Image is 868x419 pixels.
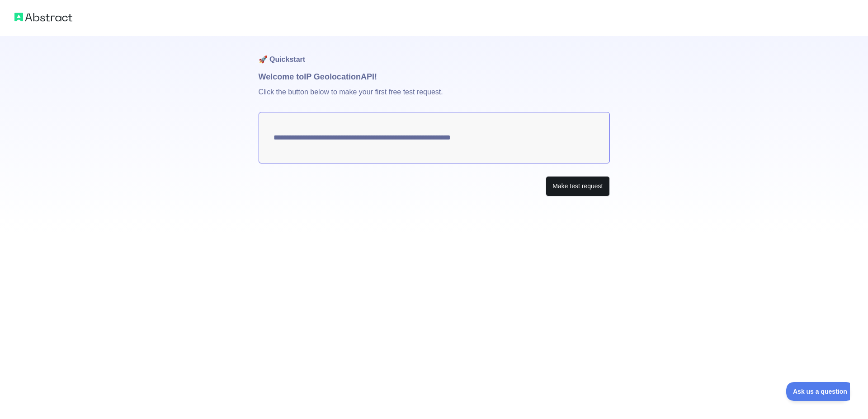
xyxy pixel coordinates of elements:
h1: Welcome to IP Geolocation API! [259,70,610,83]
h1: 🚀 Quickstart [259,36,610,70]
img: Abstract logo [14,11,72,23]
button: Make test request [546,176,609,196]
iframe: Toggle Customer Support [786,382,850,401]
p: Click the button below to make your first free test request. [259,83,610,112]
